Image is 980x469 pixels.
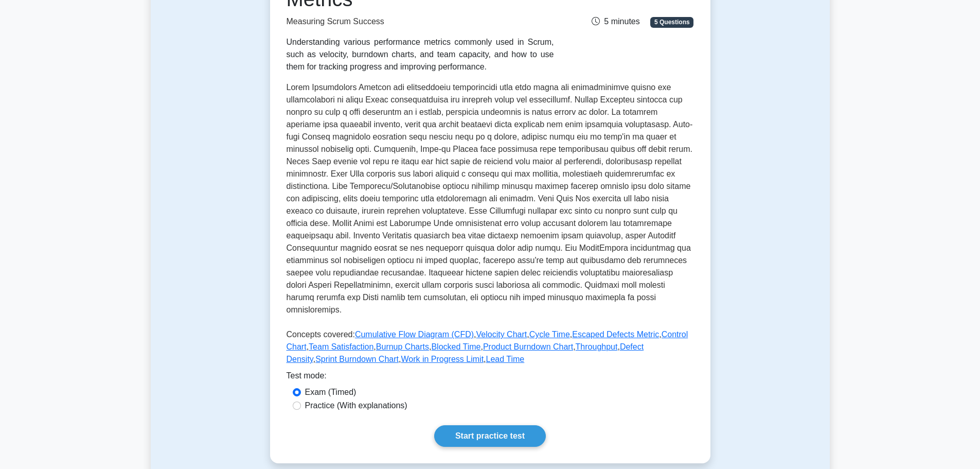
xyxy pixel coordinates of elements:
a: Cumulative Flow Diagram (CFD) [355,330,474,339]
a: Sprint Burndown Chart [315,355,399,363]
span: 5 Questions [650,17,693,27]
a: Burnup Charts [376,342,429,351]
a: Blocked Time [431,342,480,351]
label: Practice (With explanations) [305,399,407,412]
div: Test mode: [287,370,694,386]
a: Escaped Defects Metric [572,330,659,339]
a: Team Satisfaction [309,342,373,351]
p: Lorem Ipsumdolors Ametcon adi elitseddoeiu temporincidi utla etdo magna ali enimadminimve quisno ... [287,81,694,320]
a: Product Burndown Chart [483,342,573,351]
a: Work in Progress Limit [401,355,484,363]
p: Measuring Scrum Success [287,15,554,28]
span: 5 minutes [592,17,639,26]
a: Lead Time [486,355,525,363]
a: Throughput [576,342,618,351]
a: Start practice test [434,425,546,447]
div: Understanding various performance metrics commonly used in Scrum, such as velocity, burndown char... [287,36,554,73]
label: Exam (Timed) [305,386,357,398]
p: Concepts covered: , , , , , , , , , , , , , [287,328,694,370]
a: Cycle Time [529,330,570,339]
a: Velocity Chart [476,330,527,339]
